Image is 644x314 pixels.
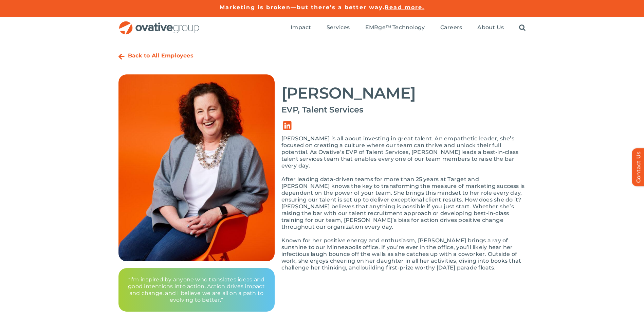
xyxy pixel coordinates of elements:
[118,20,200,27] a: OG_Full_horizontal_RGB
[365,24,425,31] span: EMRge™ Technology
[281,237,526,271] p: Known for her positive energy and enthusiasm, [PERSON_NAME] brings a ray of sunshine to our Minne...
[278,116,297,135] a: Link to https://www.linkedin.com/in/bonnie-gross-8202481/
[291,17,526,39] nav: Menu
[477,24,504,32] a: About Us
[365,24,425,32] a: EMRge™ Technology
[127,276,266,303] p: “I’m inspired by anyone who translates ideas and good intentions into action. Action drives impac...
[440,24,462,31] span: Careers
[385,4,424,11] a: Read more.
[118,74,275,261] img: Bio – Bonnie
[291,24,311,31] span: Impact
[477,24,504,31] span: About Us
[519,24,526,32] a: Search
[220,4,385,11] a: Marketing is broken—but there’s a better way.
[440,24,462,32] a: Careers
[118,53,125,60] a: Link to https://ovative.com/about-us/people/
[291,24,311,32] a: Impact
[281,85,526,102] h2: [PERSON_NAME]
[281,105,526,115] h4: EVP, Talent Services
[281,176,526,230] p: After leading data-driven teams for more than 25 years at Target and [PERSON_NAME] knows the key ...
[281,135,526,169] p: [PERSON_NAME] is all about investing in great talent. An empathetic leader, she’s focused on crea...
[327,24,350,31] span: Services
[128,52,194,59] a: Back to All Employees
[327,24,350,32] a: Services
